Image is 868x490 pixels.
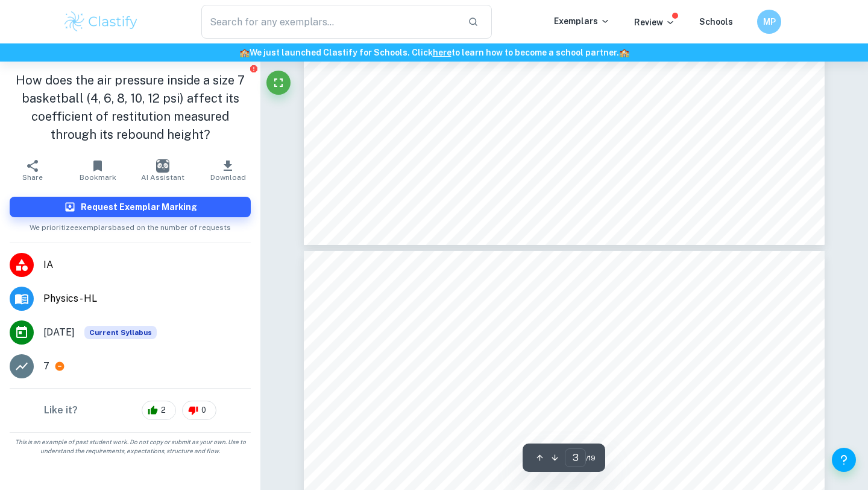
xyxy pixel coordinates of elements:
[80,173,116,182] span: Bookmark
[365,80,370,91] span: ÿ
[43,325,75,340] span: [DATE]
[10,197,251,217] button: Request Exemplar Marking
[433,48,451,57] a: here
[477,474,695,484] span: Collision of falling ball with floor (Headbomb, 2017)
[156,159,169,173] img: AI Assistant
[81,200,197,214] h6: Request Exemplar Marking
[210,173,246,182] span: Download
[239,48,250,57] span: 🏫
[43,258,251,272] span: IA
[201,5,458,39] input: Search for any exemplars...
[5,437,256,456] span: This is an example of past student work. Do not copy or submit as your own. Use to understand the...
[249,64,258,73] button: Report issue
[832,448,856,472] button: Help and Feedback
[380,104,448,115] span: speed of object (
[142,401,176,420] div: 2
[130,153,195,187] button: AI Assistant
[63,10,139,34] img: Clastify logo
[141,173,184,182] span: AI Assistant
[462,103,472,110] span: 21
[493,80,497,91] span: )
[195,404,213,416] span: 0
[434,474,474,484] span: Figure 1:
[554,14,610,28] p: Exemplars
[44,403,78,418] h6: Like it?
[266,71,291,95] button: Fullscreen
[634,16,675,29] p: Review
[586,453,596,463] span: / 19
[65,153,130,187] button: Bookmark
[376,80,382,91] span: 3
[30,217,231,233] span: We prioritize exemplars based on the number of requests
[43,359,49,374] p: 7
[619,48,629,57] span: 🏫
[383,80,479,91] span: Mass of falling object (
[763,15,776,28] h6: MP
[373,104,379,115] span: 3
[2,46,866,59] h6: We just launched Clastify for Schools. Click to learn how to become a school partner.
[757,10,781,34] button: MP
[22,173,43,182] span: Share
[448,104,462,115] span: ÿý
[699,17,733,27] a: Schools
[10,71,251,144] h1: How does the air pressure inside a size 7 basketball (4, 6, 8, 10, 12 psi) affect its coefficient...
[43,291,251,306] span: Physics - HL
[472,104,476,115] span: )
[84,326,157,339] span: Current Syllabus
[365,104,370,115] span: ÿ
[479,80,491,91] span: ýý
[84,326,157,339] div: This exemplar is based on the current syllabus. Feel free to refer to it for inspiration/ideas wh...
[182,401,216,420] div: 0
[195,153,260,187] button: Download
[154,404,172,416] span: 2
